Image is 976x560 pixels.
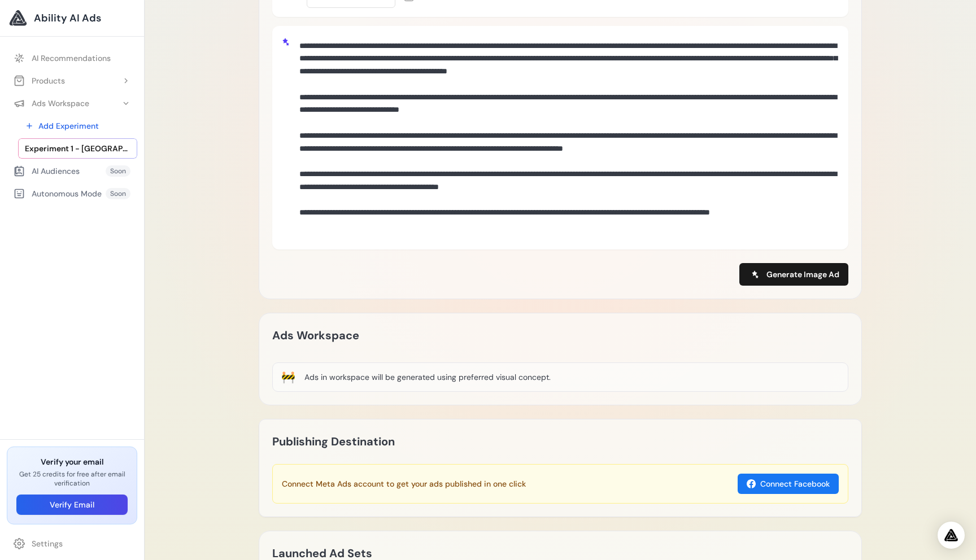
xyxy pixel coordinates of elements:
[281,369,295,385] div: 🚧
[739,263,848,286] button: Generate Image Ad
[18,138,137,159] a: Experiment 1 - [GEOGRAPHIC_DATA]. EXPRESSO | Notas de Cítricos, Frutas e Caramelo | Café espec – ...
[106,165,130,177] span: Soon
[14,165,80,177] div: AI Audiences
[7,93,137,113] button: Ads Workspace
[7,48,137,68] a: AI Recommendations
[18,116,137,136] a: Add Experiment
[106,188,130,199] span: Soon
[766,269,839,280] span: Generate Image Ad
[272,432,395,450] h2: Publishing Destination
[282,478,526,489] h3: Connect Meta Ads account to get your ads published in one click
[16,470,128,488] p: Get 25 credits for free after email verification
[938,522,965,549] div: Open Intercom Messenger
[34,10,101,26] span: Ability AI Ads
[14,75,65,86] div: Products
[16,495,128,515] button: Verify Email
[16,456,128,467] h3: Verify your email
[7,71,137,91] button: Products
[738,474,839,494] button: Connect Facebook
[304,371,551,383] div: Ads in workspace will be generated using preferred visual concept.
[14,188,102,199] div: Autonomous Mode
[9,9,135,27] a: Ability AI Ads
[272,326,359,344] h2: Ads Workspace
[25,143,130,154] span: Experiment 1 - [GEOGRAPHIC_DATA]. EXPRESSO | Notas de Cítricos, Frutas e Caramelo | Café espec – ...
[14,98,89,109] div: Ads Workspace
[7,533,137,554] a: Settings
